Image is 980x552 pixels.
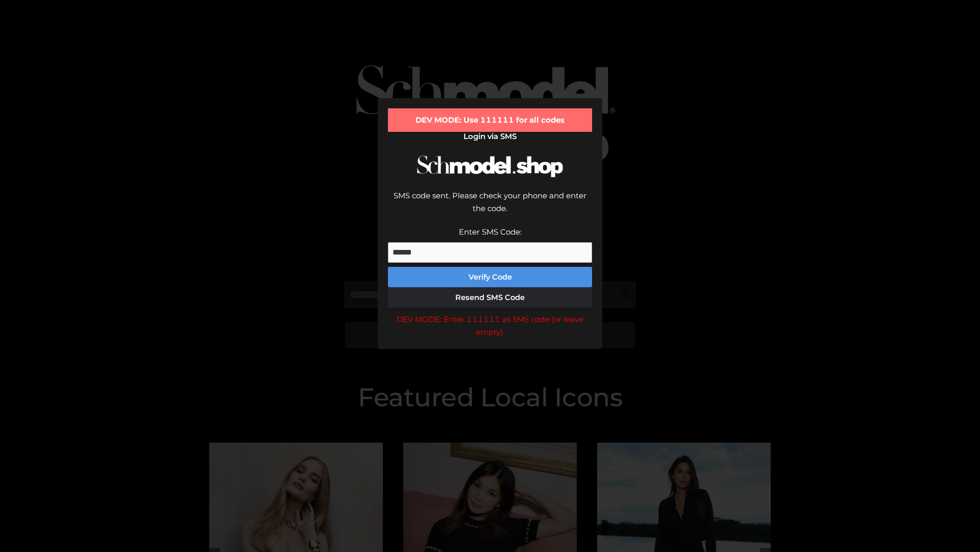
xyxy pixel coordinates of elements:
div: DEV MODE: Enter 111111 as SMS code (or leave empty). [388,313,592,339]
button: Resend SMS Code [388,287,592,308]
label: Enter SMS Code: [459,227,522,237]
div: SMS code sent. Please check your phone and enter the code. [388,189,592,225]
h2: Login via SMS [388,132,592,141]
img: Schmodel Logo [413,146,567,187]
div: DEV MODE: Use 111111 for all codes [388,108,592,132]
button: Verify Code [388,267,592,287]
